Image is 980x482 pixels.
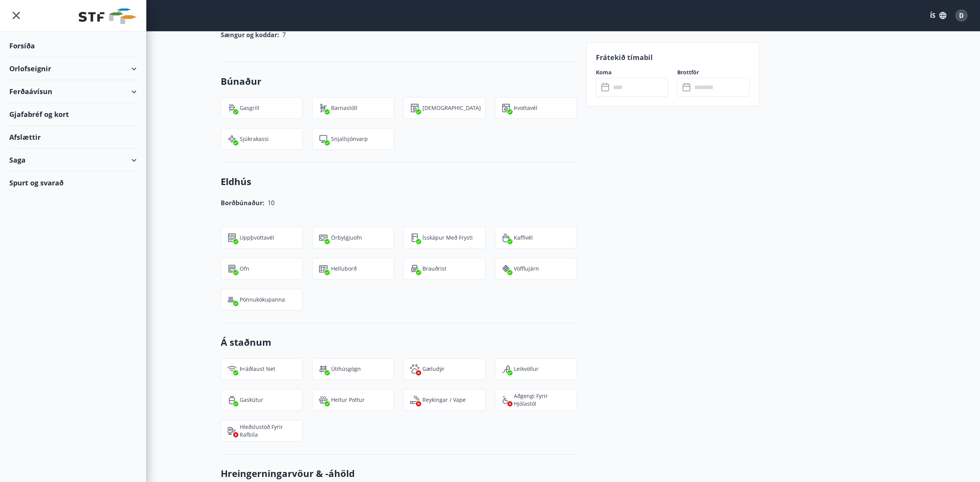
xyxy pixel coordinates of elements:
[240,296,285,304] p: Pönnukökupanna
[240,104,259,112] p: Gasgrill
[9,149,137,172] div: Saga
[282,29,286,40] h6: 7
[227,103,237,113] img: ZXjrS3QKesehq6nQAPjaRuRTI364z8ohTALB4wBr.svg
[227,364,237,374] img: HJRyFFsYp6qjeUYhR4dAD8CaCEsnIFYZ05miwXoh.svg
[410,364,419,374] img: pxcaIm5dSOV3FS4whs1soiYWTwFQvksT25a9J10C.svg
[596,52,750,62] p: Frátekið tímabil
[926,9,951,22] button: ÍS
[596,69,668,76] label: Koma
[514,234,533,242] p: Kaffivél
[9,57,137,80] div: Orlofseignir
[319,395,328,405] img: h89QDIuHlAdpqTriuIvuEWkTH976fOgBEOOeu1mi.svg
[422,265,446,273] p: Brauðrist
[501,103,511,113] img: Dl16BY4EX9PAW649lg1C3oBuIaAsR6QVDQBO2cTm.svg
[331,396,365,404] p: Heitur pottur
[331,135,368,143] p: Snjallsjónvarp
[9,126,137,149] div: Afslættir
[331,234,362,242] p: Örbylgjuofn
[410,103,419,113] img: hddCLTAnxqFUMr1fxmbGG8zWilo2syolR0f9UjPn.svg
[410,233,419,242] img: CeBo16TNt2DMwKWDoQVkwc0rPfUARCXLnVWH1QgS.svg
[319,134,328,144] img: FrGHLVeK8D3OYtMegqJZM0RCPrnOPaonvBxDmyu0.svg
[501,364,511,374] img: qe69Qk1XRHxUS6SlVorqwOSuwvskut3fG79gUJPU.svg
[227,134,237,144] img: NBJ2XHQorT73l9qKF8jKUL2yrxBdPsbwCKRxvuNn.svg
[227,395,237,405] img: 8ENmoI4irXQYYuBMoT0A4RDwxVOScARjCaqz7yHU.svg
[514,365,539,373] p: Leikvöllur
[501,264,511,273] img: I6yc7n08mHczeLw8NTcFixl2JUhVGZy2Gh8TEZ9K.svg
[9,80,137,103] div: Ferðaávísun
[514,392,570,408] p: Aðgengi fyrir hjólastól
[240,234,274,242] p: Uppþvottavél
[221,467,577,480] h3: Hreingerningarvöur & -áhöld
[227,264,237,273] img: zPVQBp9blEdIFer1EsEXGkdLSf6HnpjwYpytJsbc.svg
[422,104,481,112] p: [DEMOGRAPHIC_DATA]
[221,75,577,88] h3: Búnaður
[319,233,328,242] img: WhzojLTXTmGNzu0iQ37bh4OB8HAJRP8FBs0dzKJK.svg
[410,264,419,273] img: eXskhI6PfzAYYayp6aE5zL2Gyf34kDYkAHzo7Blm.svg
[221,336,577,349] h3: Á staðnum
[677,69,750,76] label: Brottför
[227,295,237,304] img: iD5lXcpCL53JGFiihL3Wnkq7U1vibrYjvSU81JPM.svg
[240,265,249,273] p: Ofn
[331,365,361,373] p: Útihúsgögn
[319,264,328,273] img: 9R1hYb2mT2cBJz2TGv4EKaumi4SmHMVDNXcQ7C8P.svg
[952,6,971,25] button: D
[227,426,237,436] img: nH7E6Gw2rvWFb8XaSdRp44dhkQaj4PJkOoRYItBQ.svg
[514,104,537,112] p: Þvottavél
[331,265,357,273] p: Helluborð
[422,234,473,242] p: Ísskápur með frysti
[9,172,137,194] div: Spurt og svarað
[319,364,328,374] img: zl1QXYWpuXQflmynrNOhYvHk3MCGPnvF2zCJrr1J.svg
[79,9,137,24] img: union_logo
[268,197,275,208] h6: 10
[240,423,296,439] p: Hleðslustöð fyrir rafbíla
[9,34,137,57] div: Forsíða
[501,395,511,405] img: 8IYIKVZQyRlUC6HQIIUSdjpPGRncJsz2RzLgWvp4.svg
[221,175,577,188] h3: Eldhús
[422,365,445,373] p: Gæludýr
[221,31,279,39] span: Sængur og koddar:
[514,265,539,273] p: Vöfflujárn
[240,396,263,404] p: Gaskútur
[422,396,466,404] p: Reykingar / Vape
[221,199,264,207] span: Borðbúnaður:
[9,103,137,126] div: Gjafabréf og kort
[410,395,419,405] img: QNIUl6Cv9L9rHgMXwuzGLuiJOj7RKqxk9mBFPqjq.svg
[240,135,269,143] p: Sjúkrakassi
[227,233,237,242] img: 7hj2GulIrg6h11dFIpsIzg8Ak2vZaScVwTihwv8g.svg
[240,365,275,373] p: Þráðlaust net
[9,9,23,22] button: menu
[331,104,357,112] p: Barnastóll
[319,103,328,113] img: ro1VYixuww4Qdd7lsw8J65QhOwJZ1j2DOUyXo3Mt.svg
[959,11,964,20] span: D
[501,233,511,242] img: YAuCf2RVBoxcWDOxEIXE9JF7kzGP1ekdDd7KNrAY.svg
